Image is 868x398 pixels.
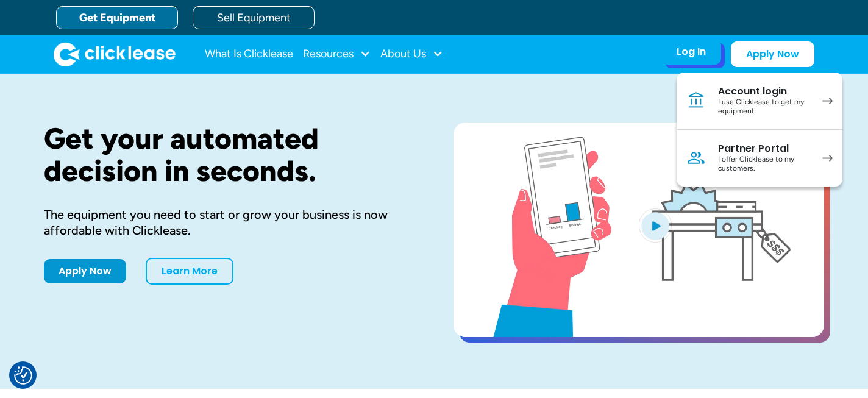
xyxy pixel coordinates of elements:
div: About Us [380,42,443,66]
a: What Is Clicklease [205,42,293,66]
a: open lightbox [454,123,824,337]
img: arrow [822,155,833,162]
a: Sell Equipment [193,6,315,29]
div: Partner Portal [718,143,810,155]
div: I offer Clicklease to my customers. [718,155,810,174]
a: Apply Now [731,41,814,67]
button: Consent Preferences [14,366,32,385]
img: Revisit consent button [14,366,32,385]
div: Account login [718,85,810,98]
h1: Get your automated decision in seconds. [44,123,414,187]
img: Blue play button logo on a light blue circular background [639,208,672,243]
div: I use Clicklease to get my equipment [718,98,810,116]
img: Person icon [686,148,706,168]
div: Resources [303,42,371,66]
a: Learn More [146,258,233,285]
a: Account loginI use Clicklease to get my equipment [677,73,842,130]
img: Clicklease logo [54,42,176,66]
div: The equipment you need to start or grow your business is now affordable with Clicklease. [44,207,414,238]
a: Apply Now [44,259,126,283]
img: arrow [822,98,833,104]
a: Partner PortalI offer Clicklease to my customers. [677,130,842,187]
a: Get Equipment [56,6,178,29]
img: Bank icon [686,91,706,110]
div: Log In [677,46,706,58]
nav: Log In [677,73,842,187]
a: home [54,42,176,66]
